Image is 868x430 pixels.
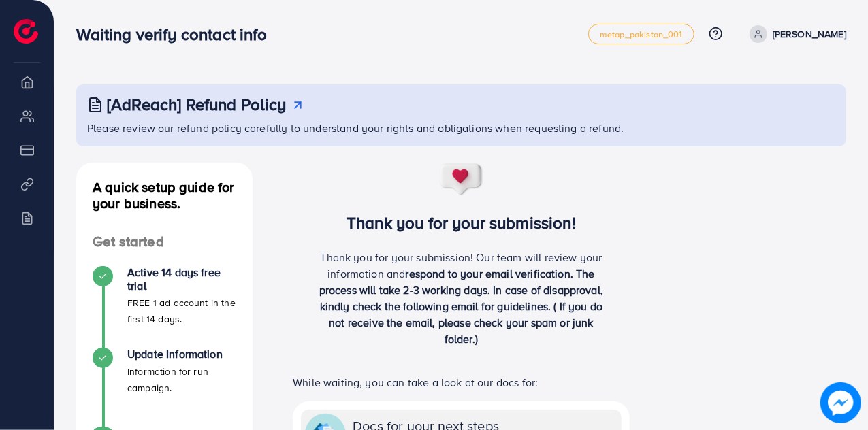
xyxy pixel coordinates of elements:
h3: [AdReach] Refund Policy [107,95,287,114]
li: Active 14 days free trial [76,266,253,348]
li: Update Information [76,348,253,429]
a: [PERSON_NAME] [744,25,846,43]
span: respond to your email verification. The process will take 2-3 working days. In case of disapprova... [319,266,603,346]
h3: Thank you for your submission! [274,213,649,233]
h4: Update Information [127,348,236,361]
p: FREE 1 ad account in the first 14 days. [127,295,236,327]
h4: Get started [76,233,253,250]
p: Thank you for your submission! Our team will review your information and [312,249,611,347]
h4: Active 14 days free trial [127,266,236,292]
img: logo [14,19,38,44]
p: While waiting, you can take a look at our docs for: [293,374,630,391]
h3: Waiting verify contact info [76,24,278,44]
p: Information for run campaign. [127,363,236,396]
a: metap_pakistan_001 [588,24,694,44]
h4: A quick setup guide for your business. [76,179,253,212]
img: image [820,382,861,423]
img: success [439,163,484,197]
p: [PERSON_NAME] [773,26,846,42]
p: Please review our refund policy carefully to understand your rights and obligations when requesti... [87,120,838,136]
span: metap_pakistan_001 [600,30,683,39]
